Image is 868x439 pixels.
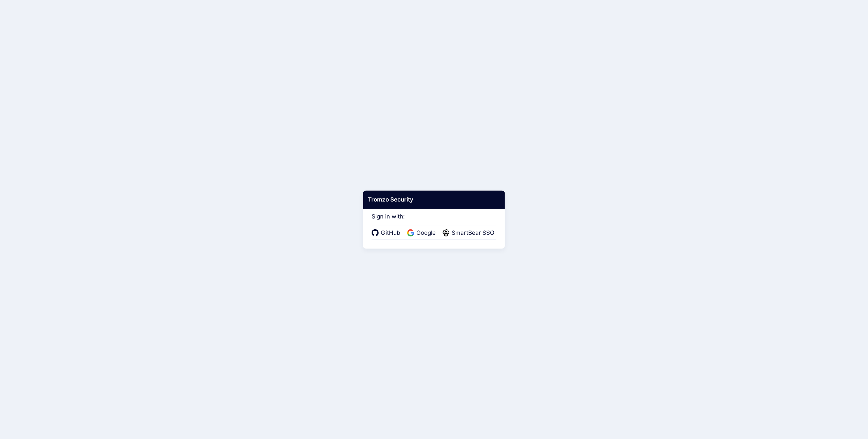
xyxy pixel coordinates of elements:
[414,229,438,237] span: Google
[379,229,402,237] span: GitHub
[372,204,496,240] div: Sign in with:
[372,229,402,237] a: GitHub
[363,191,505,209] div: Tromzo Security
[407,229,438,237] a: Google
[450,229,496,237] span: SmartBear SSO
[442,229,496,237] a: SmartBear SSO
